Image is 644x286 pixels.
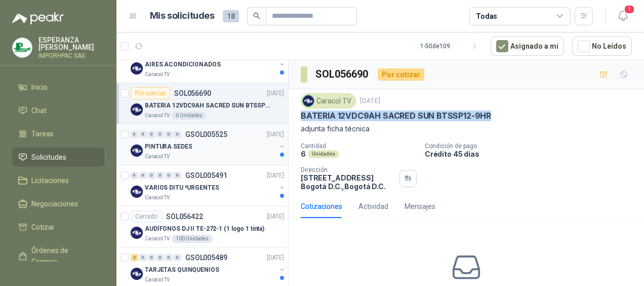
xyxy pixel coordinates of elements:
[223,10,239,22] span: 18
[139,254,147,261] div: 0
[12,194,104,213] a: Negociaciones
[267,171,284,181] p: [DATE]
[267,212,284,222] p: [DATE]
[131,268,143,280] img: Company Logo
[131,46,286,79] a: 2 0 0 0 0 0 GSOL005532[DATE] Company LogoAIRES ACONDICIONADOSCaracol TV
[145,60,221,69] p: AIRES ACONDICIONADOS
[145,112,170,120] p: Caracol TV
[131,128,286,161] a: 0 0 0 0 0 0 GSOL005525[DATE] Company LogoPINTURA SEDESCaracol TV
[145,194,170,202] p: Caracol TV
[253,12,260,19] span: search
[301,111,491,121] p: BATERIA 12VDC9AH SACRED SUN BTSSP12-9HR
[378,68,424,81] div: Por cotizar
[301,166,395,173] p: Dirección
[156,131,164,138] div: 0
[38,53,104,59] p: IMPORHPAC SAS
[31,128,54,139] span: Tareas
[131,131,138,138] div: 0
[38,37,104,51] p: ESPERANZA [PERSON_NAME]
[614,7,632,25] button: 1
[145,276,170,284] p: Caracol TV
[150,9,215,23] h1: Mis solicitudes
[185,254,227,261] p: GSOL005489
[116,206,288,247] a: CerradoSOL056422[DATE] Company LogoAUDÍFONOS DJ II TE-272-1 (1 logo 1 tinta)Caracol TV100 Unidades
[156,172,164,179] div: 0
[165,131,173,138] div: 0
[301,150,306,158] p: 6
[116,83,288,124] a: Por cotizarSOL056690[DATE] Company LogoBATERIA 12VDC9AH SACRED SUN BTSSP12-9HRCaracol TV6 Unidades
[12,101,104,120] a: Chat
[131,145,143,157] img: Company Logo
[315,66,370,82] h3: SOL056690
[12,12,64,24] img: Logo peakr
[425,142,640,150] p: Condición de pago
[145,183,219,193] p: VARIOS DITU *URGENTES
[12,241,104,271] a: Órdenes de Compra
[139,172,147,179] div: 0
[148,131,155,138] div: 0
[31,245,95,267] span: Órdenes de Compra
[12,218,104,237] a: Cotizar
[139,131,147,138] div: 0
[491,37,564,56] button: Asignado a mi
[131,227,143,239] img: Company Logo
[145,265,219,275] p: TARJETAS QUINQUENIOS
[31,198,78,209] span: Negociaciones
[31,105,47,116] span: Chat
[185,172,227,179] p: GSOL005491
[131,87,170,99] div: Por cotizar
[131,172,138,179] div: 0
[166,213,203,220] p: SOL056422
[572,37,632,56] button: No Leídos
[172,112,207,120] div: 6 Unidades
[145,153,170,161] p: Caracol TV
[301,201,342,212] div: Cotizaciones
[131,62,143,75] img: Company Logo
[131,169,286,202] a: 0 0 0 0 0 0 GSOL005491[DATE] Company LogoVARIOS DITU *URGENTESCaracol TV
[301,173,395,191] p: [STREET_ADDRESS] Bogotá D.C. , Bogotá D.C.
[12,124,104,144] a: Tareas
[165,172,173,179] div: 0
[174,254,181,261] div: 0
[624,5,635,14] span: 1
[301,93,356,109] div: Caracol TV
[156,254,164,261] div: 0
[301,123,632,134] p: adjunta ficha técnica
[145,101,271,111] p: BATERIA 12VDC9AH SACRED SUN BTSSP12-9HR
[12,78,104,97] a: Inicio
[476,11,497,22] div: Todas
[148,172,155,179] div: 0
[131,254,138,261] div: 2
[303,95,314,106] img: Company Logo
[131,210,162,223] div: Cerrado
[185,131,227,138] p: GSOL005525
[405,201,435,212] div: Mensajes
[131,103,143,116] img: Company Logo
[425,150,640,158] p: Crédito 45 días
[308,150,339,158] div: Unidades
[131,252,286,284] a: 2 0 0 0 0 0 GSOL005489[DATE] Company LogoTARJETAS QUINQUENIOSCaracol TV
[165,254,173,261] div: 0
[145,70,170,79] p: Caracol TV
[145,142,192,152] p: PINTURA SEDES
[358,201,388,212] div: Actividad
[172,235,213,243] div: 100 Unidades
[131,186,143,198] img: Company Logo
[31,175,69,186] span: Licitaciones
[145,224,264,234] p: AUDÍFONOS DJ II TE-272-1 (1 logo 1 tinta)
[174,90,211,97] p: SOL056690
[12,148,104,167] a: Solicitudes
[420,38,482,54] div: 1 - 50 de 109
[174,172,181,179] div: 0
[267,130,284,139] p: [DATE]
[148,254,155,261] div: 0
[267,89,284,98] p: [DATE]
[301,142,417,150] p: Cantidad
[267,253,284,263] p: [DATE]
[31,82,48,93] span: Inicio
[12,171,104,190] a: Licitaciones
[145,235,170,243] p: Caracol TV
[13,38,32,57] img: Company Logo
[31,222,55,233] span: Cotizar
[31,152,66,163] span: Solicitudes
